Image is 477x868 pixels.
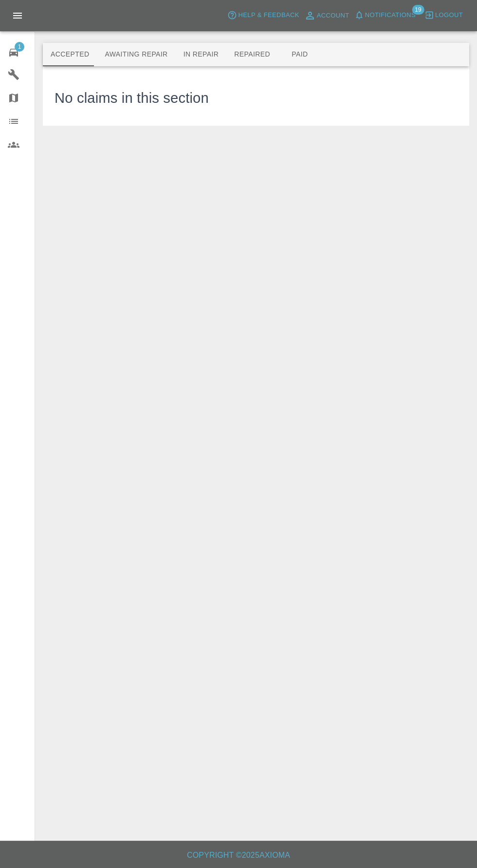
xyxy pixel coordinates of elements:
[278,43,322,66] button: Paid
[8,849,469,862] h6: Copyright © 2025 Axioma
[226,43,278,66] button: Repaired
[55,88,209,109] h3: No claims in this section
[365,10,416,21] span: Notifications
[422,8,465,23] button: Logout
[97,43,175,66] button: Awaiting Repair
[435,10,463,21] span: Logout
[352,8,418,23] button: Notifications
[43,43,97,66] button: Accepted
[6,4,29,27] button: Open drawer
[238,10,299,21] span: Help & Feedback
[176,43,227,66] button: In Repair
[317,10,349,21] span: Account
[15,42,24,52] span: 1
[412,5,424,15] span: 19
[225,8,301,23] button: Help & Feedback
[302,8,352,23] a: Account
